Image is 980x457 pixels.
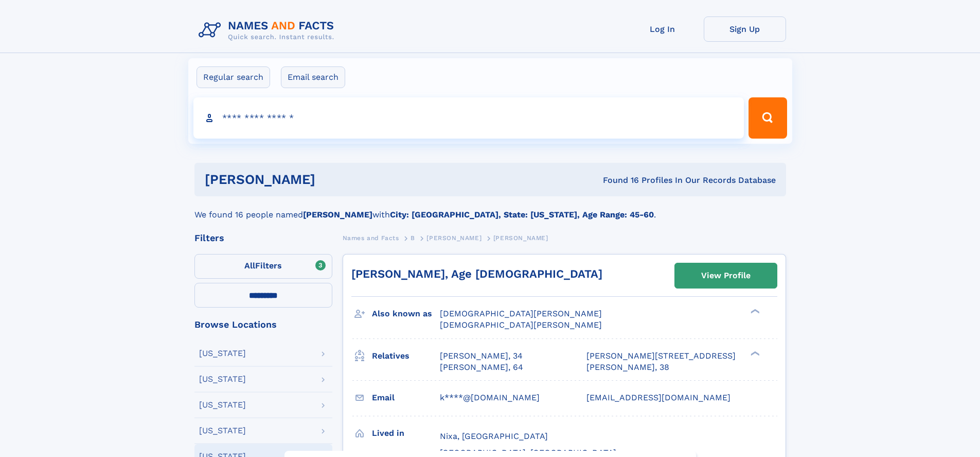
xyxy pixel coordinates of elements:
[372,305,440,323] h3: Also known as
[440,350,523,362] a: [PERSON_NAME], 34
[440,309,602,318] span: [DEMOGRAPHIC_DATA][PERSON_NAME]
[194,320,332,329] div: Browse Locations
[193,97,744,139] input: search input
[194,254,332,279] label: Filters
[586,362,669,373] a: [PERSON_NAME], 38
[459,175,776,186] div: Found 16 Profiles In Our Records Database
[426,231,482,244] a: [PERSON_NAME]
[303,210,372,219] b: [PERSON_NAME]
[390,210,654,219] b: City: [GEOGRAPHIC_DATA], State: [US_STATE], Age Range: 45-60
[411,231,415,244] a: B
[426,234,482,242] span: [PERSON_NAME]
[199,401,246,409] div: [US_STATE]
[351,267,602,280] a: [PERSON_NAME], Age [DEMOGRAPHIC_DATA]
[586,393,730,402] span: [EMAIL_ADDRESS][DOMAIN_NAME]
[440,362,523,373] a: [PERSON_NAME], 64
[343,231,399,244] a: Names and Facts
[704,16,786,42] a: Sign Up
[197,66,270,88] label: Regular search
[372,425,440,442] h3: Lived in
[194,196,786,221] div: We found 16 people named with .
[205,173,459,186] h1: [PERSON_NAME]
[701,264,751,287] div: View Profile
[748,308,760,315] div: ❯
[440,431,548,441] span: Nixa, [GEOGRAPHIC_DATA]
[194,16,343,44] img: Logo Names and Facts
[675,263,777,288] a: View Profile
[372,389,440,407] h3: Email
[281,66,345,88] label: Email search
[493,234,548,242] span: [PERSON_NAME]
[586,350,736,362] a: [PERSON_NAME][STREET_ADDRESS]
[372,347,440,365] h3: Relatives
[621,16,704,42] a: Log In
[411,234,415,242] span: B
[440,320,602,330] span: [DEMOGRAPHIC_DATA][PERSON_NAME]
[748,350,760,357] div: ❯
[244,261,255,270] span: All
[194,233,332,243] div: Filters
[199,349,246,358] div: [US_STATE]
[749,97,787,139] button: Search Button
[199,375,246,383] div: [US_STATE]
[199,427,246,435] div: [US_STATE]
